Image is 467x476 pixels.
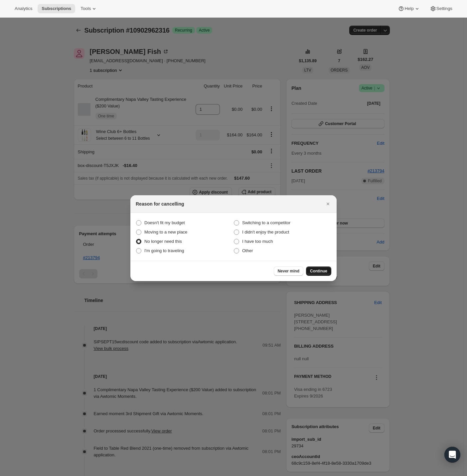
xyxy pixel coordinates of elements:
button: Never mind [274,266,303,276]
span: Other [242,248,253,253]
span: Switching to a competitor [242,220,290,225]
span: Continue [310,268,327,274]
button: Settings [426,4,456,13]
span: Tools [80,6,91,11]
span: Help [404,6,413,11]
span: I didn't enjoy the product [242,230,289,235]
button: Continue [306,266,331,276]
span: Never mind [278,268,299,274]
span: Settings [436,6,452,11]
span: Subscriptions [42,6,71,11]
h2: Reason for cancelling [136,201,184,207]
button: Subscriptions [38,4,75,13]
span: Analytics [15,6,32,11]
span: Moving to a new place [144,230,187,235]
button: Close [323,199,333,209]
button: Help [394,4,424,13]
span: I'm going to traveling [144,248,184,253]
div: Open Intercom Messenger [444,447,460,463]
span: No longer need this [144,239,182,244]
button: Tools [77,4,101,13]
span: Doesn't fit my budget [144,220,185,225]
span: I have too much [242,239,273,244]
button: Analytics [11,4,36,13]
